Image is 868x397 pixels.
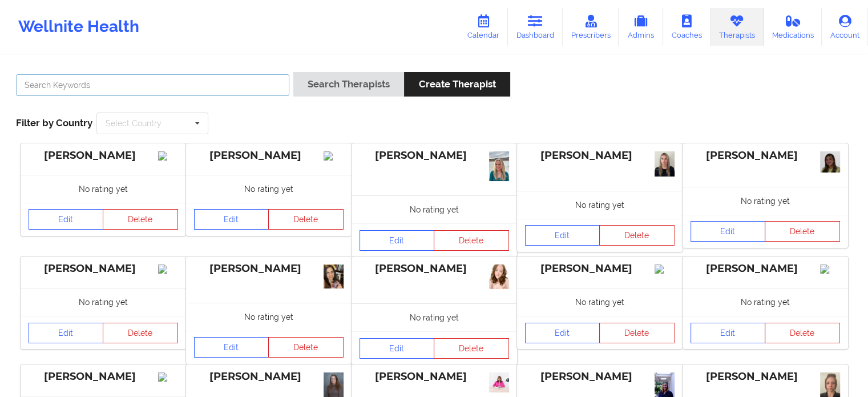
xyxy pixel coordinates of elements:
[663,8,710,46] a: Coaches
[186,303,352,331] div: No rating yet
[186,175,352,203] div: No rating yet
[158,372,178,382] img: Image%2Fplaceholer-image.png
[103,209,178,230] button: Delete
[194,370,344,383] div: [PERSON_NAME]
[158,264,178,274] img: Image%2Fplaceholer-image.png
[599,225,675,246] button: Delete
[29,209,104,230] a: Edit
[525,370,675,383] div: [PERSON_NAME]
[194,209,269,230] a: Edit
[194,149,344,162] div: [PERSON_NAME]
[655,151,675,177] img: f877694b-284f-4bf9-b129-f839abb0ae8e_IMG_0624.jpeg
[29,262,178,275] div: [PERSON_NAME]
[525,262,675,275] div: [PERSON_NAME]
[822,8,868,46] a: Account
[103,323,178,343] button: Delete
[820,264,840,274] img: Image%2Fplaceholer-image.png
[517,288,683,316] div: No rating yet
[691,221,766,242] a: Edit
[691,323,766,343] a: Edit
[683,288,848,316] div: No rating yet
[29,370,178,383] div: [PERSON_NAME]
[434,230,509,251] button: Delete
[404,72,510,97] button: Create Therapist
[16,74,289,96] input: Search Keywords
[194,262,344,275] div: [PERSON_NAME]
[683,187,848,215] div: No rating yet
[16,117,92,129] span: Filter by Country
[268,337,344,358] button: Delete
[764,8,822,46] a: Medications
[691,149,840,162] div: [PERSON_NAME]
[765,221,840,242] button: Delete
[599,323,675,343] button: Delete
[21,175,186,203] div: No rating yet
[29,149,178,162] div: [PERSON_NAME]
[21,288,186,316] div: No rating yet
[563,8,619,46] a: Prescribers
[489,264,509,289] img: 646c9a6f-0ff6-4b97-90d3-ca628193e7ad_Ester+(1).jpg
[293,72,404,97] button: Search Therapists
[619,8,663,46] a: Admins
[324,151,344,161] img: Image%2Fplaceholer-image.png
[360,370,509,383] div: [PERSON_NAME]
[268,209,344,230] button: Delete
[517,191,683,219] div: No rating yet
[765,323,840,343] button: Delete
[655,264,675,274] img: Image%2Fplaceholer-image.png
[489,372,509,392] img: 752bd909-966d-490f-97f5-8076de164883_493011877_1243597054439264_5901793320212837123_n_(1).jpg
[352,195,517,223] div: No rating yet
[106,119,162,127] div: Select Country
[194,337,269,358] a: Edit
[360,230,435,251] a: Edit
[710,8,764,46] a: Therapists
[360,338,435,359] a: Edit
[324,264,344,288] img: af90ac71-0c30-4d66-a607-bbd32bfc5ab6_HeatherV.jpg
[525,225,600,246] a: Edit
[360,149,509,162] div: [PERSON_NAME]
[360,262,509,275] div: [PERSON_NAME]
[691,370,840,383] div: [PERSON_NAME]
[459,8,508,46] a: Calendar
[525,323,600,343] a: Edit
[691,262,840,275] div: [PERSON_NAME]
[525,149,675,162] div: [PERSON_NAME]
[352,303,517,331] div: No rating yet
[508,8,563,46] a: Dashboard
[434,338,509,359] button: Delete
[158,151,178,161] img: Image%2Fplaceholer-image.png
[820,151,840,173] img: 3b24ca01-937d-4731-8ce7-48dec75b1bf3_Facetune_02-10-2024-15-15-30.jpeg
[489,151,509,181] img: 0a1463aa-7185-40e9-a12b-73498a7a6a39_IMG_9613.jpeg
[29,323,104,343] a: Edit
